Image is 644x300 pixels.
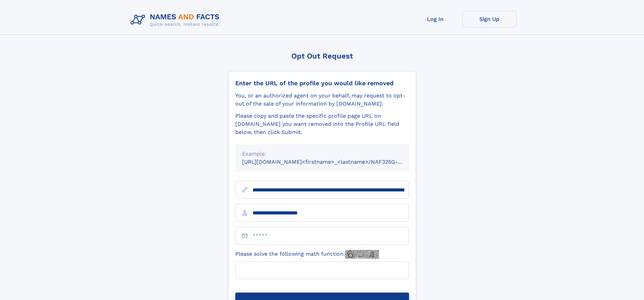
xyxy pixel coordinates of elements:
[235,79,409,87] div: Enter the URL of the profile you would like removed
[128,11,225,29] img: Logo Names and Facts
[228,52,416,60] div: Opt Out Request
[242,159,422,165] small: [URL][DOMAIN_NAME]<firstname>_<lastname>/NAF325G-xxxxxxxx
[242,150,402,158] div: Example:
[235,112,409,136] div: Please copy and paste the specific profile page URL on [DOMAIN_NAME] you want removed into the Pr...
[235,250,379,259] label: Please solve the following math function:
[462,11,517,27] a: Sign Up
[408,11,462,27] a: Log In
[235,92,409,108] div: You, or an authorized agent on your behalf, may request to opt-out of the sale of your informatio...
